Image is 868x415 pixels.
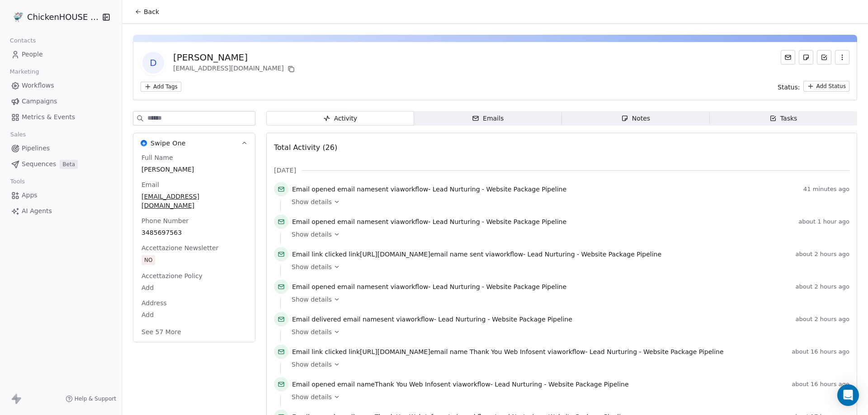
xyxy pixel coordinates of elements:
span: Add [142,310,247,319]
div: Swipe OneSwipe One [133,153,255,342]
span: ChickenHOUSE sas [27,11,99,23]
span: AI Agents [22,206,52,216]
div: Open Intercom Messenger [837,384,859,406]
span: email name sent via workflow - [292,217,566,226]
a: Show details [292,197,843,206]
span: about 16 hours ago [792,381,849,388]
span: Campaigns [22,97,57,106]
span: about 1 hour ago [798,218,849,225]
span: Email opened [292,381,335,388]
div: [EMAIL_ADDRESS][DOMAIN_NAME] [173,64,297,75]
span: Show details [292,295,332,304]
span: [URL][DOMAIN_NAME] [360,251,430,258]
a: SequencesBeta [7,157,114,172]
span: 3485697563 [142,228,247,237]
span: Show details [292,327,332,336]
span: link email name sent via workflow - [292,347,724,356]
span: Lead Nurturing - Website Package Pipeline [433,186,566,193]
span: Show details [292,360,332,369]
span: Email opened [292,283,335,290]
div: Notes [621,114,650,123]
span: Show details [292,230,332,239]
button: Swipe OneSwipe One [133,133,255,153]
span: Marketing [6,65,43,79]
span: Email link clicked [292,348,347,355]
span: Tools [6,175,28,188]
a: Apps [7,188,114,203]
button: See 57 More [136,324,187,340]
span: about 16 hours ago [792,348,849,355]
span: Address [140,298,169,308]
span: [DATE] [274,166,296,175]
span: Help & Support [75,395,116,402]
a: Show details [292,230,843,239]
a: Show details [292,295,843,304]
span: Show details [292,262,332,271]
div: NO [144,256,152,265]
a: Metrics & Events [7,110,114,125]
span: Email delivered [292,316,341,323]
span: 41 minutes ago [803,186,849,193]
span: Full Name [140,153,175,162]
span: Thank You Web Info [470,348,532,355]
button: Add Tags [141,82,181,92]
span: Add [142,283,247,292]
span: about 2 hours ago [796,316,849,323]
div: Tasks [769,114,797,123]
a: AI Agents [7,204,114,219]
span: about 2 hours ago [796,251,849,258]
span: Email opened [292,186,335,193]
span: Thank You Web Info [375,381,437,388]
span: Apps [22,191,38,200]
span: Metrics & Events [22,112,75,122]
span: email name sent via workflow - [292,315,572,324]
span: link email name sent via workflow - [292,250,661,259]
span: email name sent via workflow - [292,282,566,291]
span: D [142,52,164,74]
span: [EMAIL_ADDRESS][DOMAIN_NAME] [142,192,247,210]
div: [PERSON_NAME] [173,51,297,64]
span: email name sent via workflow - [292,185,566,194]
span: Status: [778,83,800,92]
div: Emails [472,114,504,123]
span: Workflows [22,81,54,90]
button: Back [129,4,165,20]
span: Lead Nurturing - Website Package Pipeline [438,316,572,323]
a: Show details [292,262,843,271]
img: Swipe One [141,140,147,146]
img: 4.jpg [13,12,24,23]
span: [URL][DOMAIN_NAME] [360,348,430,355]
span: Beta [60,160,78,169]
a: Pipelines [7,141,114,156]
span: Back [144,7,159,16]
span: Lead Nurturing - Website Package Pipeline [433,283,566,290]
a: People [7,47,114,62]
span: Lead Nurturing - Website Package Pipeline [590,348,723,355]
span: Sales [6,128,30,141]
span: Lead Nurturing - Website Package Pipeline [433,218,566,225]
span: People [22,50,43,59]
span: Lead Nurturing - Website Package Pipeline [495,381,628,388]
span: Email opened [292,218,335,225]
a: Workflows [7,78,114,93]
span: email name sent via workflow - [292,380,629,389]
span: about 2 hours ago [796,283,849,290]
a: Campaigns [7,94,114,109]
span: Contacts [6,34,40,47]
span: Show details [292,392,332,401]
a: Help & Support [66,395,116,402]
button: ChickenHOUSE sas [11,9,96,25]
a: Show details [292,392,843,401]
a: Show details [292,327,843,336]
span: Accettazione Newsletter [140,243,220,252]
span: Accettazione Policy [140,271,204,280]
span: Swipe One [151,139,186,148]
span: Phone Number [140,216,190,225]
span: [PERSON_NAME] [142,165,247,174]
span: Sequences [22,159,56,169]
span: Pipelines [22,144,50,153]
span: Total Activity (26) [274,143,337,152]
span: Email link clicked [292,251,347,258]
span: Lead Nurturing - Website Package Pipeline [528,251,661,258]
span: Email [140,180,161,189]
